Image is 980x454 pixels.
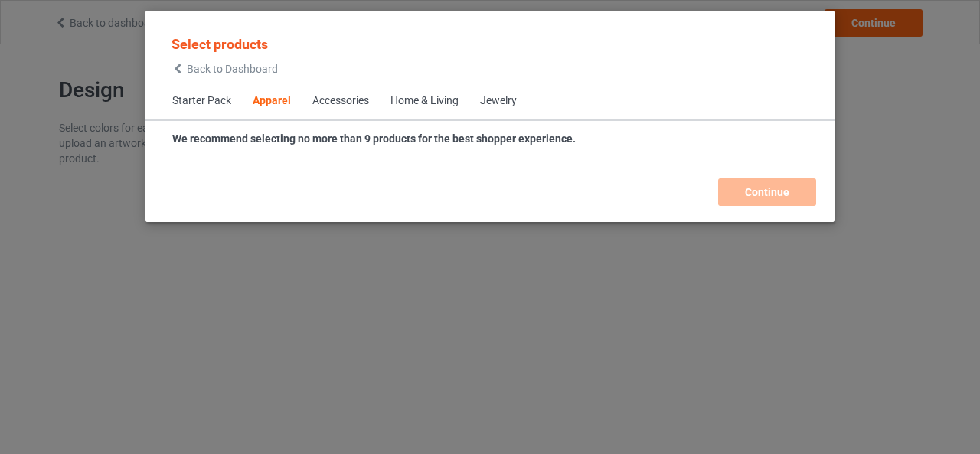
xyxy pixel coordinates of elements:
[480,93,517,109] div: Jewelry
[187,63,278,75] span: Back to Dashboard
[162,83,242,119] span: Starter Pack
[172,132,576,145] strong: We recommend selecting no more than 9 products for the best shopper experience.
[253,93,291,109] div: Apparel
[390,93,459,109] div: Home & Living
[171,36,268,52] span: Select products
[312,93,369,109] div: Accessories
